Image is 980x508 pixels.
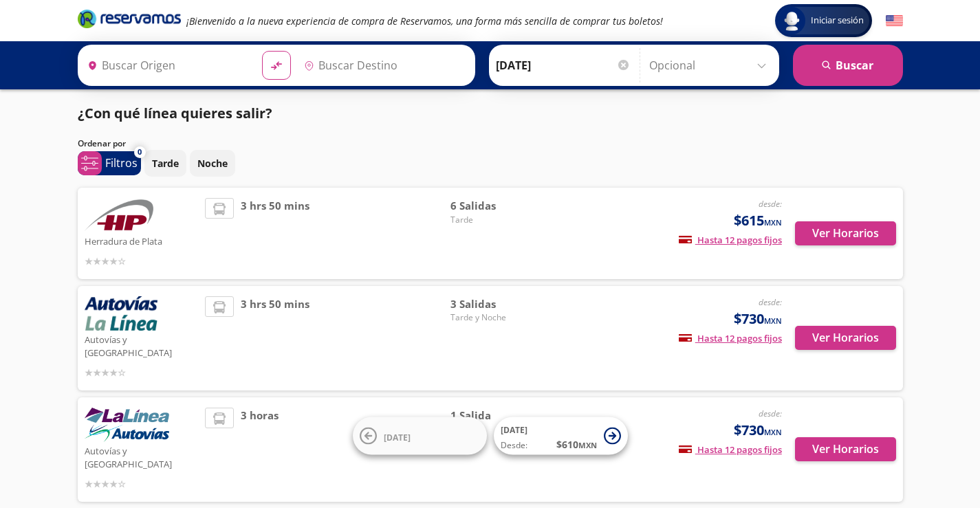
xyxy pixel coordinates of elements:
button: 0Filtros [78,151,141,175]
img: Autovías y La Línea [85,408,169,442]
em: desde: [759,408,782,419]
button: Buscar [793,45,903,86]
span: Iniciar sesión [805,14,869,27]
i: Brand Logo [78,8,181,29]
span: 3 hrs 50 mins [241,296,309,380]
p: Noche [197,156,228,170]
input: Elegir Fecha [496,48,631,82]
button: [DATE]Desde:$610MXN [494,417,628,455]
p: ¿Con qué línea quieres salir? [78,103,272,124]
span: 3 hrs 50 mins [241,198,309,269]
p: Tarde [152,156,179,170]
input: Buscar Destino [298,48,468,82]
span: 0 [138,146,142,158]
span: $730 [734,309,782,329]
p: Herradura de Plata [85,232,199,249]
button: English [886,12,903,30]
small: MXN [764,427,782,437]
span: Desde: [501,439,527,452]
a: Brand Logo [78,8,181,33]
span: Tarde y Noche [450,311,547,324]
span: $ 610 [556,437,597,452]
button: Tarde [144,150,186,177]
span: 6 Salidas [450,198,547,214]
em: desde: [759,296,782,308]
button: Ver Horarios [795,437,896,461]
p: Ordenar por [78,137,126,150]
button: [DATE] [353,417,487,455]
span: [DATE] [501,424,527,436]
button: Noche [190,150,235,177]
img: Herradura de Plata [85,198,153,232]
span: 3 Salidas [450,296,547,312]
small: MXN [764,316,782,326]
input: Buscar Origen [82,48,251,82]
button: Ver Horarios [795,221,896,245]
small: MXN [764,217,782,228]
p: Autovías y [GEOGRAPHIC_DATA] [85,331,199,360]
span: Hasta 12 pagos fijos [679,332,782,344]
small: MXN [578,440,597,450]
span: 1 Salida [450,408,547,423]
em: ¡Bienvenido a la nueva experiencia de compra de Reservamos, una forma más sencilla de comprar tus... [186,14,663,27]
span: Hasta 12 pagos fijos [679,234,782,246]
button: Ver Horarios [795,326,896,350]
img: Autovías y La Línea [85,296,157,331]
span: Tarde [450,214,547,226]
span: Hasta 12 pagos fijos [679,443,782,456]
em: desde: [759,198,782,210]
span: [DATE] [384,431,411,443]
p: Filtros [105,155,138,171]
p: Autovías y [GEOGRAPHIC_DATA] [85,442,199,472]
span: 3 horas [241,408,279,492]
span: $615 [734,210,782,231]
span: $730 [734,420,782,441]
input: Opcional [649,48,772,82]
